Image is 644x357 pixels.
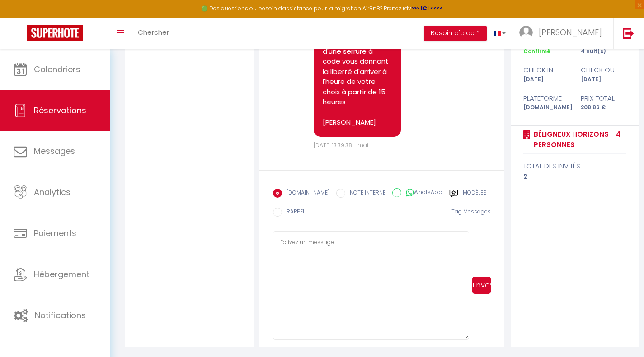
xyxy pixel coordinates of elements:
div: [DATE] [517,75,575,84]
span: [PERSON_NAME] [539,27,602,38]
button: Envoyer [472,277,491,294]
img: ... [519,26,533,39]
span: Analytics [34,186,71,198]
span: Tag Messages [451,208,491,215]
span: Chercher [138,28,169,37]
span: Paiements [34,227,76,239]
span: Confirmé [523,47,550,55]
span: Notifications [35,310,86,321]
a: ... [PERSON_NAME] [512,18,613,49]
span: Hébergement [34,269,89,280]
div: total des invités [523,161,626,172]
div: 4 nuit(s) [575,47,632,56]
div: 2 [523,172,626,182]
div: 208.86 € [575,103,632,112]
div: Prix total [575,93,632,104]
button: Besoin d'aide ? [424,26,487,41]
a: Béligneux Horizons - 4 Personnes [531,129,626,150]
img: logout [623,28,634,39]
span: [DATE] 13:39:38 - mail [314,141,370,149]
label: Modèles [463,189,487,200]
label: NOTE INTERNE [345,189,385,199]
div: [DATE] [575,75,632,84]
div: Plateforme [517,93,575,104]
label: WhatsApp [401,188,442,198]
div: check out [575,65,632,75]
div: check in [517,65,575,75]
label: RAPPEL [282,208,305,218]
label: [DOMAIN_NAME] [282,189,329,199]
span: Calendriers [34,64,80,75]
a: Chercher [131,18,176,49]
span: Messages [34,145,75,157]
span: Réservations [34,105,86,116]
a: >>> ICI <<<< [411,5,443,12]
img: Super Booking [27,25,83,41]
div: [DOMAIN_NAME] [517,103,575,112]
